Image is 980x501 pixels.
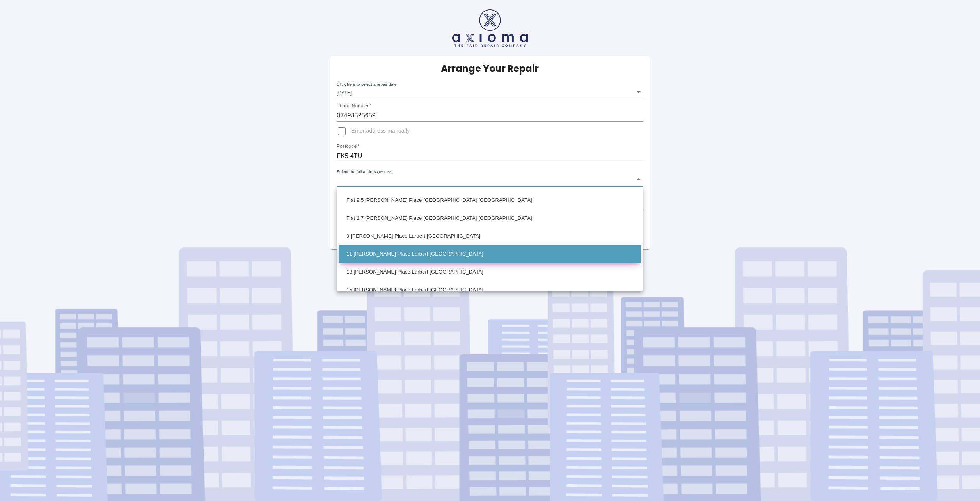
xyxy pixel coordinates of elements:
li: 9 [PERSON_NAME] Place Larbert [GEOGRAPHIC_DATA] [339,227,641,245]
li: 15 [PERSON_NAME] Place Larbert [GEOGRAPHIC_DATA] [339,281,641,299]
li: 11 [PERSON_NAME] Place Larbert [GEOGRAPHIC_DATA] [339,245,641,263]
li: 13 [PERSON_NAME] Place Larbert [GEOGRAPHIC_DATA] [339,263,641,281]
li: Flat 9 5 [PERSON_NAME] Place [GEOGRAPHIC_DATA] [GEOGRAPHIC_DATA] [339,191,641,209]
li: Flat 1 7 [PERSON_NAME] Place [GEOGRAPHIC_DATA] [GEOGRAPHIC_DATA] [339,209,641,227]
